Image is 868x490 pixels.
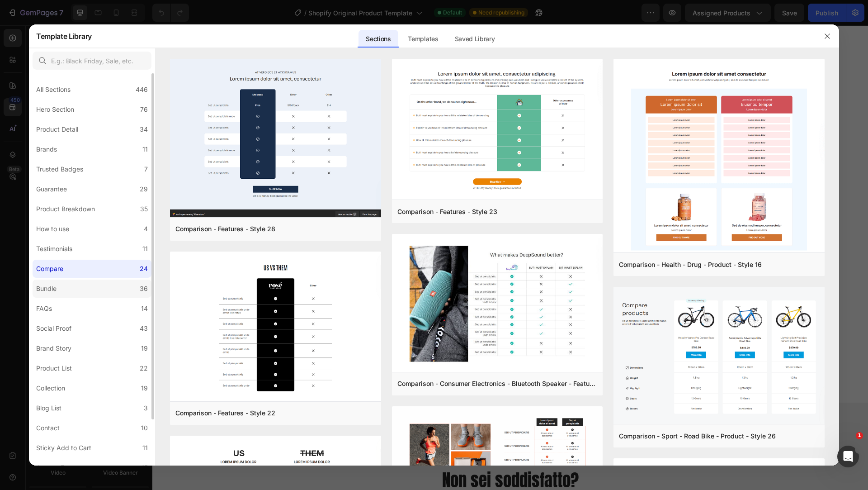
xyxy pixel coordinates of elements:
div: Brand Story [36,343,71,354]
img: c20.png [392,234,603,373]
div: 10 [141,423,148,433]
div: Compare [36,263,63,274]
div: FAQs [36,303,52,314]
div: 15 [142,462,148,473]
div: 11 [142,243,148,254]
img: c23.png [392,59,603,201]
div: 11 [142,442,148,453]
span: 1 [856,432,863,439]
div: 76 [140,104,148,115]
div: Comparison - Consumer Electronics - Bluetooth Speaker - Features - Style 20 [397,378,598,389]
div: Hero Section [36,104,74,115]
div: Guarantee [36,184,67,195]
div: 24 [140,263,148,274]
div: Contact [36,423,60,433]
div: Comparison - Features - Style 28 [175,224,275,234]
div: Saved Library [448,30,502,48]
div: Testimonials [36,243,72,254]
div: 35 [140,204,148,214]
iframe: Intercom live chat [837,446,859,467]
strong: "rialzo invisibile" [524,126,613,145]
img: c22.png [170,252,381,403]
img: c28.png [170,59,381,219]
img: c26.png [613,287,825,426]
strong: tecnologia [524,110,579,129]
div: Brands [36,144,57,155]
strong: fino a 8 cm in più [357,110,446,129]
div: Bundle [36,283,57,294]
img: gempages_582778097309319832-02446d1c-14f7-4260-8927-cc0a903d4f52.png [302,112,347,157]
div: 19 [141,343,148,354]
h2: Template Library [36,24,92,48]
input: E.g.: Black Friday, Sale, etc. [33,52,151,70]
div: Sticky Add to Cart [36,442,91,453]
div: Product List [36,363,72,374]
img: gempages_582778097309319832-33910cb5-e654-4698-a413-5203516778d3.png [302,184,347,229]
div: 7 [144,164,148,175]
p: tutte le scarpe hanno una soletta rialzata nascosta che aumenta la tua altezza. [357,129,458,157]
strong: #1 SCARPE PER UOMINI BASSI [302,43,619,87]
img: gempages_582778097309319832-ee663e12-ceae-4835-998b-9aa26eaabb42.png [468,192,514,237]
div: 43 [140,323,148,334]
div: Templates [401,30,445,48]
div: Trusted Badges [36,164,83,175]
div: Comparison - Features - Style 23 [397,206,497,217]
div: Comparison - Health - Drug - Product - Style 16 [619,259,762,270]
p: affronta con sicurezza appuntamenti, lavoro e ogni situazione sociale. [524,209,625,238]
img: gempages_582778097309319832-0594900a-4d7d-42e2-a197-aa54ce1a3ba0.png [468,120,514,165]
div: Custom Footer [36,462,79,473]
img: gempages_582778097309319832-b26cdb69-6c4f-4851-9524-3adc7736730d.svg [310,337,406,432]
div: 19 [141,383,148,394]
div: 34 [140,124,148,135]
div: 446 [136,84,148,95]
div: 29 [140,184,148,195]
p: non solo comoda, ma completamente impercettibile agli occhi degli altri. [524,145,625,173]
div: 3 [144,403,148,414]
div: Comparison - Sport - Road Bike - Product - Style 26 [619,431,776,442]
div: Comparison - Features - Style 22 [175,408,275,419]
div: All Sections [36,84,71,95]
div: Product Detail [36,124,78,135]
div: 14 [141,303,148,314]
div: Product Breakdown [36,204,95,214]
div: 22 [140,363,148,374]
div: How to use [36,224,69,234]
div: 11 [142,144,148,155]
strong: maschio alfa [524,190,590,209]
p: cammina, lavora e vivi senza rinunciare al benessere dei tuoi piedi. [357,209,458,238]
img: c16.png [613,59,825,262]
img: gempages_582778097309319832-c996e9de-41db-42d4-b0e4-c6e62f6312dc.gif [5,5,236,292]
div: Collection [36,383,65,394]
div: 36 [140,283,148,294]
div: 4 [144,224,148,234]
div: Blog List [36,403,61,414]
h2: Non sei soddisfatto? [207,443,509,466]
div: Sections [359,30,398,48]
div: Social Proof [36,323,71,334]
strong: comfort che dura tutto il giorno [357,174,445,209]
